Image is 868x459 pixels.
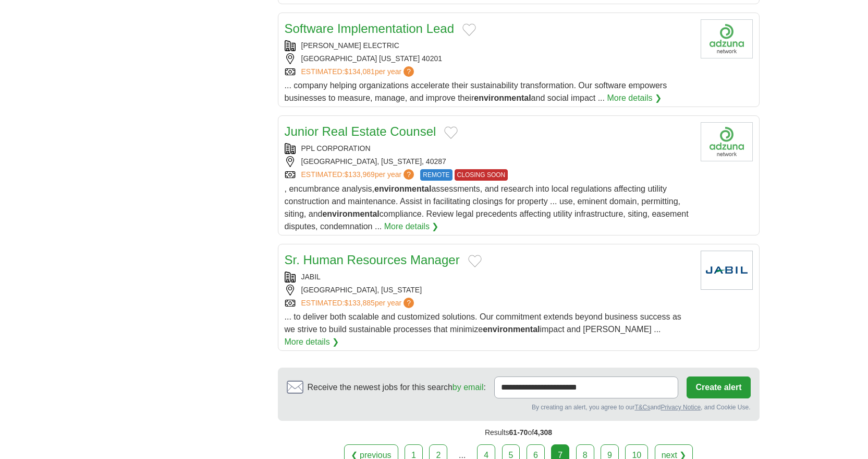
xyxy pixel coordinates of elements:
[420,169,452,181] span: REMOTE
[509,428,528,437] span: 61-70
[701,122,753,161] img: Company logo
[301,66,417,77] a: ESTIMATED:$134,081per year?
[285,312,681,334] span: ... to deliver both scalable and customized solutions. Our commitment extends beyond business suc...
[285,285,692,296] div: [GEOGRAPHIC_DATA], [US_STATE]
[455,169,508,181] span: CLOSING SOON
[301,169,417,181] a: ESTIMATED:$133,969per year?
[285,53,692,64] div: [GEOGRAPHIC_DATA] [US_STATE] 40201
[404,66,414,77] span: ?
[285,40,692,51] div: [PERSON_NAME] ELECTRIC
[404,298,414,308] span: ?
[301,298,417,309] a: ESTIMATED:$133,885per year?
[468,255,482,267] button: Add to favorite jobs
[483,325,540,334] strong: environmental
[661,404,701,411] a: Privacy Notice
[322,209,379,218] strong: environmental
[462,23,476,36] button: Add to favorite jobs
[308,381,486,394] span: Receive the newest jobs for this search :
[474,93,531,102] strong: environmental
[701,251,753,290] img: Jabil logo
[344,299,374,307] span: $133,885
[344,170,374,179] span: $133,969
[634,404,650,411] a: T&Cs
[701,19,753,58] img: Company logo
[285,184,689,231] span: , encumbrance analysis, assessments, and research into local regulations affecting utility constr...
[278,421,760,444] div: Results of
[285,253,460,267] a: Sr. Human Resources Manager
[285,156,692,167] div: [GEOGRAPHIC_DATA], [US_STATE], 40287
[285,124,436,138] a: Junior Real Estate Counsel
[285,21,455,36] a: Software Implementation Lead
[344,67,374,76] span: $134,081
[285,336,339,348] a: More details ❯
[301,273,321,281] a: JABIL
[404,169,414,180] span: ?
[687,376,750,398] button: Create alert
[607,92,662,104] a: More details ❯
[374,184,431,193] strong: environmental
[453,383,484,392] a: by email
[287,403,751,412] div: By creating an alert, you agree to our and , and Cookie Use.
[534,428,552,437] span: 4,308
[384,220,439,233] a: More details ❯
[285,81,667,102] span: ... company helping organizations accelerate their sustainability transformation. Our software em...
[285,143,692,154] div: PPL CORPORATION
[444,126,458,139] button: Add to favorite jobs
